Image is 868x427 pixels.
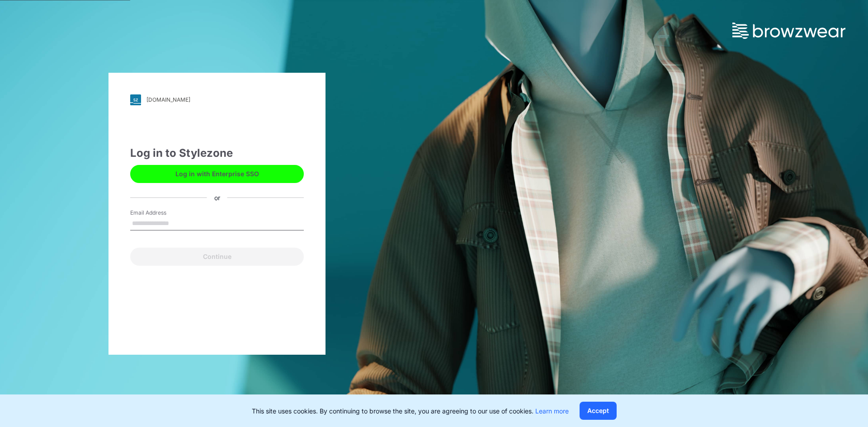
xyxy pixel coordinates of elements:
[130,145,304,161] div: Log in to Stylezone
[207,193,227,202] div: or
[130,94,141,105] img: svg+xml;base64,PHN2ZyB3aWR0aD0iMjgiIGhlaWdodD0iMjgiIHZpZXdCb3g9IjAgMCAyOCAyOCIgZmlsbD0ibm9uZSIgeG...
[252,406,569,416] p: This site uses cookies. By continuing to browse the site, you are agreeing to our use of cookies.
[732,23,845,39] img: browzwear-logo.73288ffb.svg
[130,94,304,105] a: [DOMAIN_NAME]
[130,165,304,183] button: Log in with Enterprise SSO
[580,402,617,420] button: Accept
[535,407,569,415] a: Learn more
[130,209,193,217] label: Email Address
[146,96,190,103] div: [DOMAIN_NAME]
